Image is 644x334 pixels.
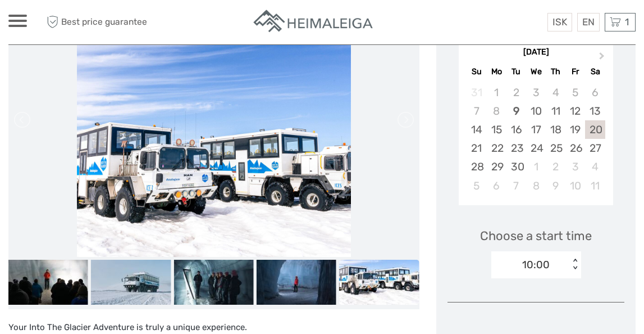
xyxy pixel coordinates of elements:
button: Open LiveChat chat widget [129,17,143,31]
div: Not available Thursday, September 4th, 2025 [546,83,565,102]
span: Best price guarantee [44,13,165,31]
div: Choose Friday, September 26th, 2025 [565,139,585,157]
div: Choose Sunday, September 28th, 2025 [467,157,486,176]
div: Choose Sunday, October 5th, 2025 [467,177,486,195]
div: Choose Wednesday, September 24th, 2025 [526,139,546,157]
div: Choose Wednesday, September 17th, 2025 [526,120,546,139]
div: Not available Monday, September 1st, 2025 [487,83,506,102]
img: 5fc49da5403b4b2993b807fafdf71ab0_slider_thumbnail.jpeg [257,260,336,305]
div: Choose Saturday, September 13th, 2025 [585,102,605,120]
div: Su [467,64,486,79]
button: Next Month [594,49,612,67]
div: Choose Saturday, October 4th, 2025 [585,157,605,176]
span: 1 [623,16,631,28]
div: Choose Friday, September 19th, 2025 [565,120,585,139]
div: Choose Tuesday, September 9th, 2025 [506,102,526,120]
div: Not available Saturday, September 6th, 2025 [585,83,605,102]
img: 1e437575251a4435b8845fdd8034a4db_slider_thumbnail.jpeg [339,260,419,305]
div: Choose Monday, September 15th, 2025 [487,120,506,139]
div: Choose Tuesday, September 23rd, 2025 [506,139,526,157]
div: EN [577,13,600,31]
div: [DATE] [459,47,613,58]
div: Choose Monday, October 6th, 2025 [487,177,506,195]
div: Choose Wednesday, October 8th, 2025 [526,177,546,195]
div: Choose Saturday, September 20th, 2025 [585,120,605,139]
div: < > [570,259,579,270]
div: Not available Tuesday, September 2nd, 2025 [506,83,526,102]
div: Choose Tuesday, September 16th, 2025 [506,120,526,139]
div: Choose Thursday, September 25th, 2025 [546,139,565,157]
div: Choose Friday, September 12th, 2025 [565,102,585,120]
div: Choose Thursday, September 18th, 2025 [546,120,565,139]
div: Mo [487,64,506,79]
div: 10:00 [522,258,550,272]
div: Tu [506,64,526,79]
p: We're away right now. Please check back later! [16,20,127,29]
div: Choose Sunday, September 21st, 2025 [467,139,486,157]
div: Choose Thursday, October 9th, 2025 [546,177,565,195]
div: Choose Saturday, September 27th, 2025 [585,139,605,157]
div: Not available Friday, September 5th, 2025 [565,83,585,102]
div: Fr [565,64,585,79]
img: Apartments in Reykjavik [252,8,376,36]
img: aa82408ebe8143219dd30b897d36644f_slider_thumbnail.jpeg [91,260,171,305]
span: ISK [552,16,567,28]
div: Not available Monday, September 8th, 2025 [487,102,506,120]
span: Choose a start time [480,227,592,245]
div: Choose Sunday, September 14th, 2025 [467,120,486,139]
div: Not available Sunday, August 31st, 2025 [467,83,486,102]
div: Choose Saturday, October 11th, 2025 [585,177,605,195]
div: month 2025-09 [462,83,609,195]
div: Choose Friday, October 3rd, 2025 [565,157,585,176]
img: 2e5d7b3ed9b74f299b8f658d6f95a1b2_slider_thumbnail.jpeg [8,260,88,305]
div: Choose Wednesday, October 1st, 2025 [526,157,546,176]
div: Choose Tuesday, September 30th, 2025 [506,157,526,176]
div: We [526,64,546,79]
div: Choose Monday, September 22nd, 2025 [487,139,506,157]
img: d5ca64acc5f04623ba1612e41c7ac7b3_slider_thumbnail.jpeg [173,260,253,305]
div: Choose Wednesday, September 10th, 2025 [526,102,546,120]
div: Not available Sunday, September 7th, 2025 [467,102,486,120]
div: Choose Thursday, October 2nd, 2025 [546,157,565,176]
div: Choose Thursday, September 11th, 2025 [546,102,565,120]
div: Choose Tuesday, October 7th, 2025 [506,177,526,195]
div: Sa [585,64,605,79]
div: Th [546,64,565,79]
div: Not available Wednesday, September 3rd, 2025 [526,83,546,102]
div: Choose Monday, September 29th, 2025 [487,157,506,176]
div: Choose Friday, October 10th, 2025 [565,177,585,195]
